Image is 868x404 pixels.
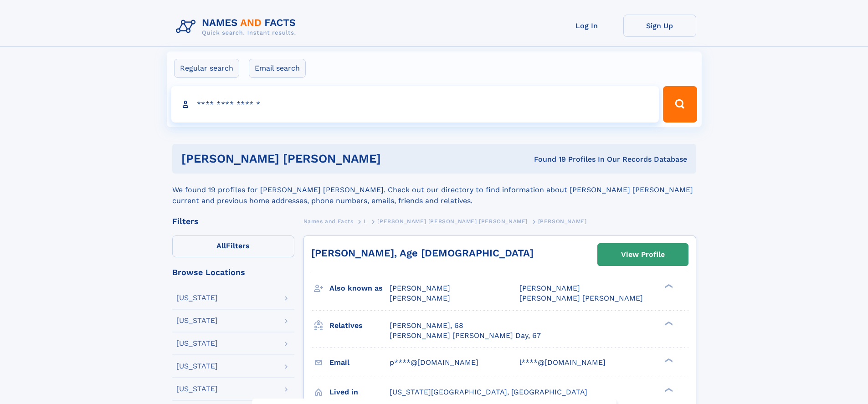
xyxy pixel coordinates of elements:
[390,331,541,341] a: [PERSON_NAME] [PERSON_NAME] Day, 67
[390,284,450,292] span: [PERSON_NAME]
[329,355,390,370] h3: Email
[538,218,587,225] span: [PERSON_NAME]
[621,244,665,265] div: View Profile
[181,153,457,164] h1: [PERSON_NAME] [PERSON_NAME]
[390,388,587,396] span: [US_STATE][GEOGRAPHIC_DATA], [GEOGRAPHIC_DATA]
[176,294,218,302] div: [US_STATE]
[390,294,450,302] span: [PERSON_NAME]
[172,268,294,276] div: Browse Locations
[519,294,643,302] span: [PERSON_NAME] [PERSON_NAME]
[598,244,688,266] a: View Profile
[176,385,218,393] div: [US_STATE]
[249,59,306,78] label: Email search
[176,340,218,347] div: [US_STATE]
[172,217,294,225] div: Filters
[663,86,697,123] button: Search Button
[329,318,390,333] h3: Relatives
[663,387,673,393] div: ❯
[216,241,226,250] span: All
[329,384,390,400] h3: Lived in
[519,284,580,292] span: [PERSON_NAME]
[377,218,528,225] span: [PERSON_NAME] [PERSON_NAME] [PERSON_NAME]
[390,321,463,331] a: [PERSON_NAME], 68
[172,235,294,257] label: Filters
[172,15,303,39] img: Logo Names and Facts
[663,357,673,363] div: ❯
[377,215,528,227] a: [PERSON_NAME] [PERSON_NAME] [PERSON_NAME]
[174,59,239,78] label: Regular search
[457,154,687,164] div: Found 19 Profiles In Our Records Database
[311,247,534,259] a: [PERSON_NAME], Age [DEMOGRAPHIC_DATA]
[176,363,218,370] div: [US_STATE]
[623,15,696,37] a: Sign Up
[550,15,623,37] a: Log In
[364,215,367,227] a: L
[303,215,354,227] a: Names and Facts
[172,174,696,206] div: We found 19 profiles for [PERSON_NAME] [PERSON_NAME]. Check out our directory to find information...
[176,317,218,324] div: [US_STATE]
[663,320,673,326] div: ❯
[329,281,390,296] h3: Also known as
[364,218,367,225] span: L
[171,86,659,123] input: search input
[663,283,673,289] div: ❯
